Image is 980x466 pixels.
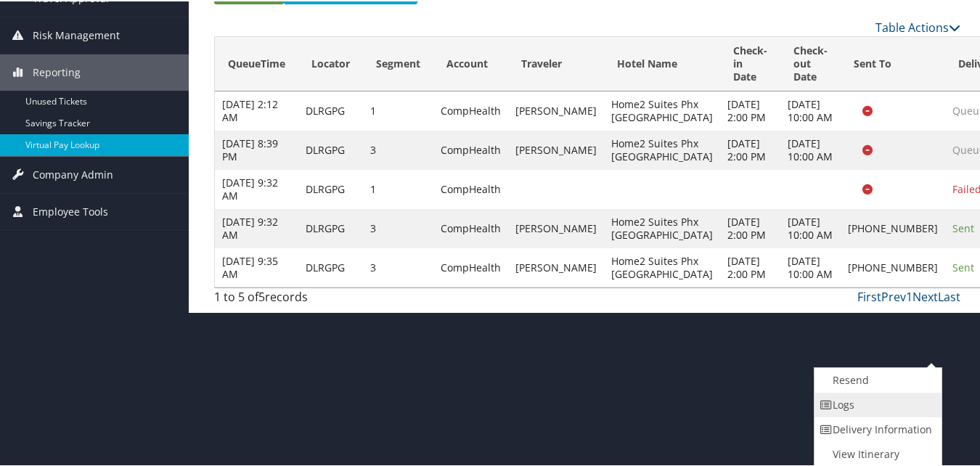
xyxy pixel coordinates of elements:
[604,90,720,129] td: Home2 Suites Phx [GEOGRAPHIC_DATA]
[875,18,960,34] a: Table Actions
[720,129,780,168] td: [DATE] 2:00 PM
[363,90,433,129] td: 1
[33,16,120,52] span: Risk Management
[298,247,363,286] td: DLRGPG
[814,367,939,391] a: Resend
[720,90,780,129] td: [DATE] 2:00 PM
[857,287,881,303] a: First
[215,36,298,90] th: QueueTime: activate to sort column descending
[215,168,298,208] td: [DATE] 9:32 AM
[363,247,433,286] td: 3
[780,90,841,129] td: [DATE] 10:00 AM
[33,155,113,192] span: Company Admin
[604,129,720,168] td: Home2 Suites Phx [GEOGRAPHIC_DATA]
[906,287,912,303] a: 1
[298,168,363,208] td: DLRGPG
[720,208,780,247] td: [DATE] 2:00 PM
[363,129,433,168] td: 3
[508,208,604,247] td: [PERSON_NAME]
[433,36,508,90] th: Account: activate to sort column ascending
[433,208,508,247] td: CompHealth
[780,208,841,247] td: [DATE] 10:00 AM
[881,287,906,303] a: Prev
[780,36,841,90] th: Check-out Date: activate to sort column ascending
[298,129,363,168] td: DLRGPG
[433,90,508,129] td: CompHealth
[604,247,720,286] td: Home2 Suites Phx [GEOGRAPHIC_DATA]
[508,129,604,168] td: [PERSON_NAME]
[841,208,945,247] td: [PHONE_NUMBER]
[363,168,433,208] td: 1
[215,208,298,247] td: [DATE] 9:32 AM
[814,416,939,441] a: Delivery Information
[841,247,945,286] td: [PHONE_NUMBER]
[952,259,974,273] span: Sent
[258,287,265,303] span: 5
[508,36,604,90] th: Traveler: activate to sort column ascending
[508,247,604,286] td: [PERSON_NAME]
[720,247,780,286] td: [DATE] 2:00 PM
[952,220,974,234] span: Sent
[720,36,780,90] th: Check-in Date: activate to sort column ascending
[604,208,720,247] td: Home2 Suites Phx [GEOGRAPHIC_DATA]
[363,208,433,247] td: 3
[433,168,508,208] td: CompHealth
[215,129,298,168] td: [DATE] 8:39 PM
[508,90,604,129] td: [PERSON_NAME]
[433,247,508,286] td: CompHealth
[298,90,363,129] td: DLRGPG
[215,90,298,129] td: [DATE] 2:12 AM
[912,287,938,303] a: Next
[814,391,939,416] a: Logs
[814,441,939,465] a: View Itinerary
[780,247,841,286] td: [DATE] 10:00 AM
[298,36,363,90] th: Locator: activate to sort column ascending
[433,129,508,168] td: CompHealth
[363,36,433,90] th: Segment: activate to sort column ascending
[780,129,841,168] td: [DATE] 10:00 AM
[33,192,108,229] span: Employee Tools
[215,247,298,286] td: [DATE] 9:35 AM
[298,208,363,247] td: DLRGPG
[841,36,945,90] th: Sent To: activate to sort column ascending
[214,287,385,311] div: 1 to 5 of records
[33,53,81,89] span: Reporting
[938,287,960,303] a: Last
[604,36,720,90] th: Hotel Name: activate to sort column ascending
